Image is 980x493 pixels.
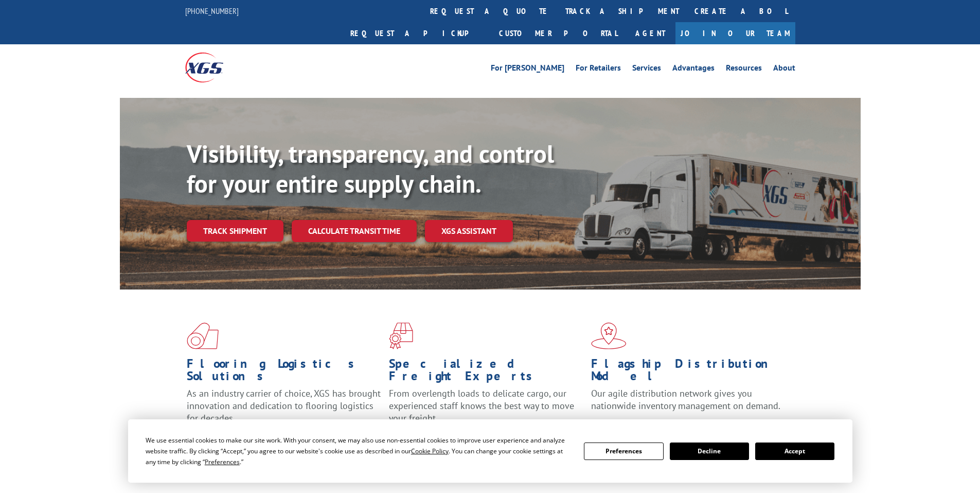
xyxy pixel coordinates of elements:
[187,220,283,242] a: Track shipment
[672,64,715,75] a: Advantages
[187,387,381,424] span: As an industry carrier of choice, XGS has brought innovation and dedication to flooring logistics...
[389,322,413,349] img: xgs-icon-focused-on-flooring-red
[632,64,661,75] a: Services
[146,435,572,467] div: We use essential cookies to make our site work. With your consent, we may also use non-essential ...
[425,220,513,242] a: XGS ASSISTANT
[187,138,554,199] b: Visibility, transparency, and control for your entire supply chain.
[491,22,625,44] a: Customer Portal
[773,64,795,75] a: About
[591,358,786,387] h1: Flagship Distribution Model
[389,358,583,387] h1: Specialized Freight Experts
[389,387,583,433] p: From overlength loads to delicate cargo, our experienced staff knows the best way to move your fr...
[491,64,564,75] a: For [PERSON_NAME]
[675,22,795,44] a: Join Our Team
[591,322,627,349] img: xgs-icon-flagship-distribution-model-red
[205,457,240,466] span: Preferences
[755,443,834,460] button: Accept
[128,419,852,483] div: Cookie Consent Prompt
[411,447,449,455] span: Cookie Policy
[726,64,762,75] a: Resources
[292,220,417,242] a: Calculate transit time
[343,22,491,44] a: Request a pickup
[576,64,621,75] a: For Retailers
[625,22,675,44] a: Agent
[187,358,381,387] h1: Flooring Logistics Solutions
[591,387,780,412] span: Our agile distribution network gives you nationwide inventory management on demand.
[187,322,219,349] img: xgs-icon-total-supply-chain-intelligence-red
[584,443,663,460] button: Preferences
[670,443,749,460] button: Decline
[185,6,239,16] a: [PHONE_NUMBER]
